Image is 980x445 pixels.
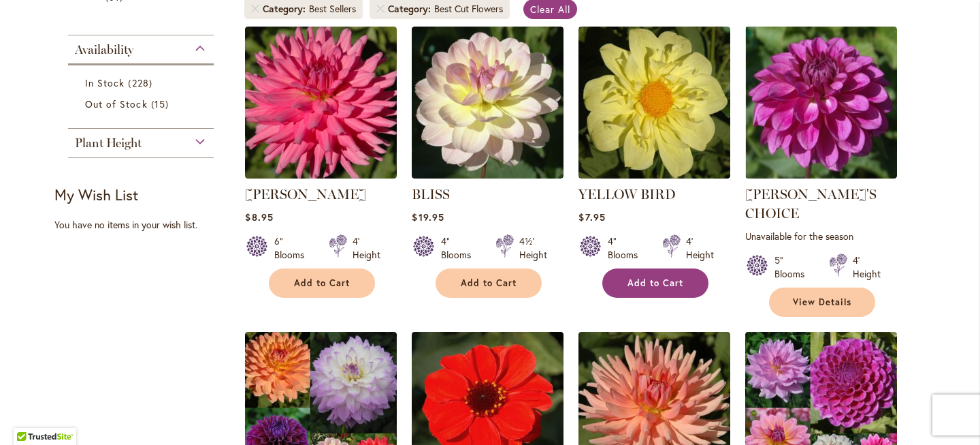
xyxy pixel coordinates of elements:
[85,76,125,89] span: In Stock
[294,277,350,289] span: Add to Cart
[608,234,646,262] div: 4" Blooms
[745,230,897,243] p: Unavailable for the season
[263,2,309,16] span: Category
[745,27,897,179] img: TED'S CHOICE
[376,5,385,13] a: Remove Category Best Cut Flowers
[853,254,881,281] div: 4' Height
[251,5,259,13] a: Remove Category Best Sellers
[686,234,714,262] div: 4' Height
[441,234,479,262] div: 4" Blooms
[269,268,375,298] button: Add to Cart
[10,397,48,435] iframe: Launch Accessibility Center
[434,2,503,16] div: Best Cut Flowers
[602,268,708,298] button: Add to Cart
[412,27,563,179] img: BLISS
[274,234,312,262] div: 6" Blooms
[578,186,676,202] a: YELLOW BIRD
[578,27,730,179] img: YELLOW BIRD
[412,168,563,181] a: BLISS
[128,76,155,90] span: 228
[412,211,444,224] span: $19.95
[627,277,683,289] span: Add to Cart
[309,2,356,16] div: Best Sellers
[519,234,547,262] div: 4½' Height
[793,296,851,308] span: View Details
[151,97,172,111] span: 15
[245,27,397,179] img: HERBERT SMITH
[245,211,273,224] span: $8.95
[85,97,200,111] a: Out of Stock 15
[530,3,570,16] span: Clear All
[54,218,236,232] div: You have no items in your wish list.
[774,254,813,281] div: 5" Blooms
[388,2,434,16] span: Category
[461,277,517,289] span: Add to Cart
[85,97,148,110] span: Out of Stock
[745,186,877,221] a: [PERSON_NAME]'S CHOICE
[578,168,730,181] a: YELLOW BIRD
[353,234,380,262] div: 4' Height
[436,268,542,298] button: Add to Cart
[769,288,875,317] a: View Details
[75,136,142,151] span: Plant Height
[54,185,138,204] strong: My Wish List
[412,186,450,202] a: BLISS
[245,186,366,202] a: [PERSON_NAME]
[245,168,397,181] a: HERBERT SMITH
[85,76,200,90] a: In Stock 228
[578,211,605,224] span: $7.95
[745,168,897,181] a: TED'S CHOICE
[75,42,133,57] span: Availability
